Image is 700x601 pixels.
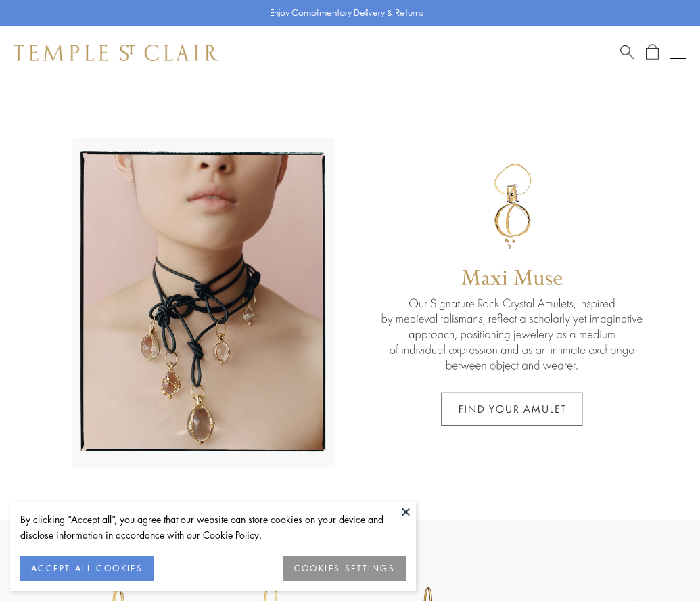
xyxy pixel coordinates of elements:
div: By clicking “Accept all”, you agree that our website can store cookies on your device and disclos... [20,512,406,543]
a: Open Shopping Bag [646,44,659,61]
a: Search [620,44,634,61]
img: Temple St. Clair [14,45,218,61]
button: ACCEPT ALL COOKIES [20,556,154,581]
p: Enjoy Complimentary Delivery & Returns [270,6,423,20]
button: Open navigation [670,45,686,61]
button: COOKIES SETTINGS [283,556,406,581]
